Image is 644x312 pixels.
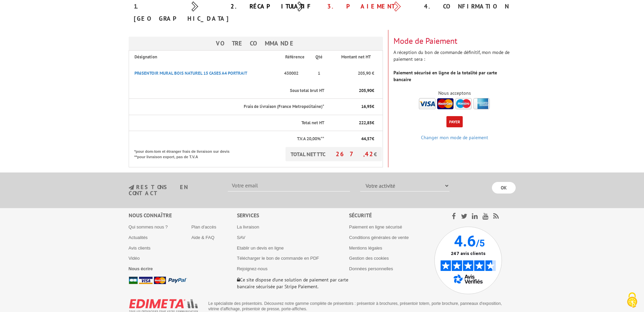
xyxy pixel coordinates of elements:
[237,212,349,219] div: Services
[349,266,393,271] a: Données personnelles
[282,54,308,60] p: Référence
[349,256,389,261] a: Gestion des cookies
[228,180,350,191] input: Votre email
[286,147,382,161] p: TOTAL NET TTC €
[419,0,516,13] div: 4. Confirmation
[349,235,409,240] a: Conditions générales de vente
[393,70,497,82] strong: Paiement sécurisé en ligne de la totalité par carte bancaire
[129,115,325,131] th: Total net HT
[336,150,374,158] span: 267,42
[134,54,276,60] p: Désignation
[237,235,245,240] a: SAV
[129,83,325,99] th: Sous total brut HT
[349,224,402,230] a: Paiement en ligne sécurisé
[314,54,325,60] p: Qté
[361,104,372,109] span: 16,95
[330,104,374,110] p: €
[359,88,372,93] span: 205,90
[314,70,325,77] p: 1
[421,134,488,141] a: Changer mon mode de paiement
[134,136,325,142] p: T.V.A 20,00%**
[330,70,374,77] p: 205,90 €
[330,54,382,60] p: Montant net HT
[129,224,168,230] a: Qui sommes nous ?
[419,98,490,109] img: accepted.png
[361,136,372,142] span: 44,57
[191,235,215,240] a: Aide & FAQ
[359,120,372,126] span: 222,85
[624,292,641,309] img: Cookies (fenêtre modale)
[620,289,644,312] button: Cookies (fenêtre modale)
[129,0,225,25] div: 1. [GEOGRAPHIC_DATA]
[129,184,218,196] h3: restons en contact
[393,90,516,96] div: Nous acceptons
[129,185,134,190] img: newsletter.jpg
[129,99,325,115] th: Frais de livraison (France Metropolitaine)*
[393,37,516,45] h3: Mode de Paiement
[282,67,308,80] p: 430002
[349,245,382,251] a: Mentions légales
[208,301,511,312] p: Le spécialiste des présentoirs. Découvrez notre gamme complète de présentoirs : présentoir à broc...
[434,226,502,294] img: Avis Vérifiés - 4.6 sur 5 - 247 avis clients
[191,224,216,230] a: Plan d'accès
[237,276,349,290] p: Ce site dispose d’une solution de paiement par carte bancaire sécurisée par Stripe Paiement.
[134,147,236,160] p: *pour dom-tom et étranger frais de livraison sur devis **pour livraison export, pas de T.V.A
[322,0,419,13] div: 3. Paiement
[231,2,312,10] a: 2. Récapitulatif
[129,37,383,50] h3: Votre Commande
[129,266,153,271] a: Nous écrire
[388,30,521,111] div: A réception du bon de commande définitif, mon mode de paiement sera :
[330,136,374,142] p: €
[129,212,237,219] div: Nous connaître
[492,182,516,194] input: OK
[349,212,434,219] div: Sécurité
[237,256,319,261] a: Télécharger le bon de commande en PDF
[237,245,284,251] a: Etablir un devis en ligne
[330,88,374,94] p: €
[237,266,268,271] a: Rejoignez-nous
[330,120,374,126] p: €
[134,70,247,76] a: PRéSENTOIR MURAL BOIS NATUREL 15 CASES A4 PORTRAIT
[237,224,259,230] a: La livraison
[129,245,151,251] a: Avis clients
[446,116,463,127] button: Payer
[129,235,148,240] a: Actualités
[129,256,140,261] a: Vidéo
